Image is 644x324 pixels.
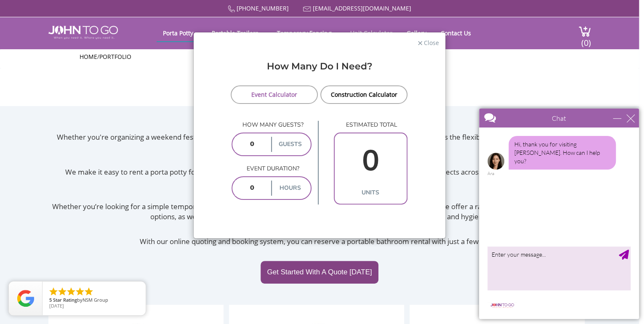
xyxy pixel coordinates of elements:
li:  [57,287,67,297]
p: Event duration? [232,165,311,173]
label: hours [271,181,308,196]
span: × [418,36,423,49]
li:  [48,287,59,297]
iframe: Live Chat Box [474,104,644,324]
div: How Many Do I Need? [200,60,439,85]
li:  [66,287,76,297]
li:  [84,287,94,297]
a: Construction Calculator [320,85,407,104]
li:  [75,287,85,297]
span: [DATE] [49,303,64,309]
span: Close [423,38,439,46]
a: Event Calculator [231,85,318,104]
p: estimated total [334,121,407,129]
label: guests [271,137,308,152]
span: Star Rating [53,297,77,303]
img: Review Rating [17,290,34,307]
input: 0 [235,181,270,196]
span: 5 [49,297,52,303]
input: 0 [337,137,404,185]
p: How many guests? [232,121,311,129]
input: 0 [235,137,270,152]
span: NSM Group [82,297,108,303]
label: units [337,185,404,200]
span: by [49,297,139,303]
button: Close [418,38,439,47]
